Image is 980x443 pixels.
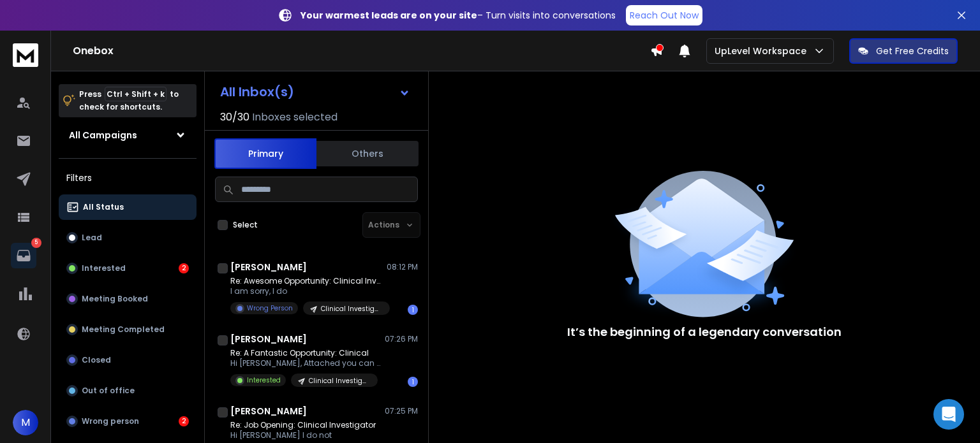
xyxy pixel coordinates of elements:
[230,348,383,358] p: Re: A Fantastic Opportunity: Clinical
[220,85,294,98] h1: All Inbox(s)
[321,304,382,314] p: Clinical Investigator - [MEDICAL_DATA] Oncology (MA-1117)
[230,333,307,345] h1: [PERSON_NAME]
[59,256,197,281] button: Interested2
[105,87,167,101] span: Ctrl + Shift + k
[179,263,189,273] div: 2
[73,43,650,59] h1: Onebox
[230,286,383,296] p: I am sorry, I do
[69,129,137,142] h1: All Campaigns
[59,378,197,403] button: Out of office
[309,376,370,386] p: Clinical Investigator - [MEDICAL_DATA] Oncology (MA-1117)
[247,375,281,385] p: Interested
[13,410,38,435] button: M
[567,323,842,341] p: It’s the beginning of a legendary conversation
[82,324,165,335] p: Meeting Completed
[59,169,197,187] h3: Filters
[220,110,249,125] span: 30 / 30
[408,377,418,387] div: 1
[252,110,338,125] h3: Inboxes selected
[179,416,189,426] div: 2
[82,416,139,426] p: Wrong person
[408,305,418,315] div: 1
[316,140,419,168] button: Others
[59,194,197,220] button: All Status
[301,9,477,22] strong: Your warmest leads are on your site
[214,138,316,169] button: Primary
[79,88,179,113] p: Press to check for shortcuts.
[715,45,812,57] p: UpLevel Workspace
[630,9,699,22] p: Reach Out Now
[11,243,36,268] a: 5
[59,409,197,434] button: Wrong person2
[83,202,124,212] p: All Status
[230,430,383,440] p: Hi [PERSON_NAME] I do not
[59,225,197,251] button: Lead
[247,303,293,313] p: Wrong Person
[210,79,420,105] button: All Inbox(s)
[233,220,258,230] label: Select
[230,261,307,273] h1: [PERSON_NAME]
[301,9,616,22] p: – Turn visits into conversations
[82,386,135,396] p: Out of office
[626,5,702,25] a: Reach Out Now
[230,276,383,286] p: Re: Awesome Opportunity: Clinical Investigator
[385,406,418,416] p: 07:25 PM
[13,43,38,67] img: logo
[82,355,111,365] p: Closed
[59,286,197,312] button: Meeting Booked
[31,238,41,248] p: 5
[59,317,197,342] button: Meeting Completed
[849,38,958,64] button: Get Free Credits
[230,420,383,430] p: Re: Job Opening: Clinical Investigator
[82,233,102,243] p: Lead
[230,405,307,418] h1: [PERSON_NAME]
[59,122,197,148] button: All Campaigns
[59,347,197,373] button: Closed
[933,399,964,430] div: Open Intercom Messenger
[385,334,418,344] p: 07:26 PM
[82,294,148,304] p: Meeting Booked
[876,45,949,57] p: Get Free Credits
[82,263,126,273] p: Interested
[387,262,418,272] p: 08:12 PM
[230,358,383,368] p: Hi [PERSON_NAME], Attached you can see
